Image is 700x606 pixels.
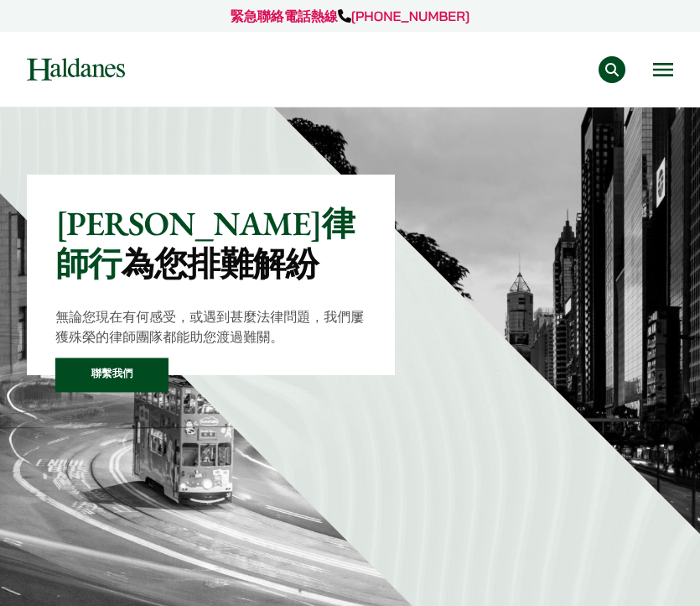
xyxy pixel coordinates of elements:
a: 聯繫我們 [55,358,169,393]
a: 緊急聯絡電話熱線[PHONE_NUMBER] [231,8,470,24]
img: Logo of Haldanes [27,58,125,81]
p: [PERSON_NAME]律師行 [55,203,366,284]
button: Search [599,56,625,83]
p: 無論您現在有何感受，或遇到甚麼法律問題，我們屢獲殊榮的律師團隊都能助您渡過難關。 [55,306,366,347]
button: Open menu [653,63,673,76]
mark: 為您排難解紛 [122,242,319,285]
